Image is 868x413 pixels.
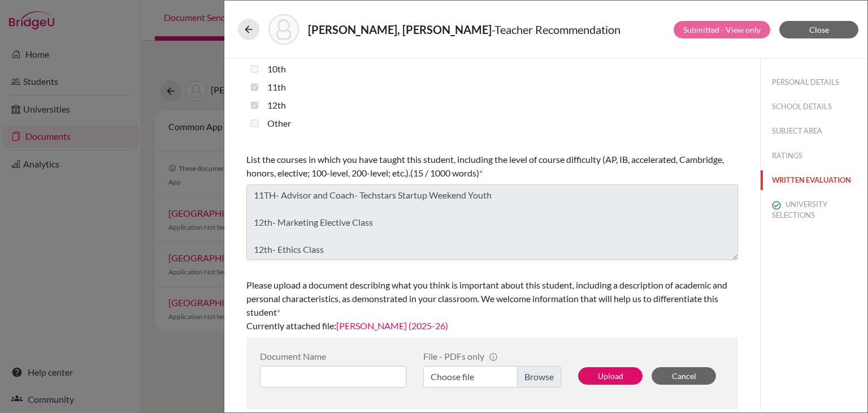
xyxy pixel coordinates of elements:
div: Document Name [260,351,406,362]
button: Upload [578,367,643,385]
span: - Teacher Recommendation [492,23,620,36]
div: File - PDFs only [423,351,561,362]
label: Other [267,117,291,130]
button: SUBJECT AREA [761,121,867,141]
label: Choose file [423,366,561,388]
span: Please upload a document describing what you think is important about this student, including a d... [246,279,727,317]
a: [PERSON_NAME] (2025-26) [336,320,448,331]
button: UNIVERSITY SELECTIONS [761,195,867,225]
strong: [PERSON_NAME], [PERSON_NAME] [308,23,492,36]
span: (15 / 1000 words) [410,167,479,178]
label: 11th [267,80,286,94]
span: List the courses in which you have taught this student, including the level of course difficulty ... [246,154,724,178]
button: WRITTEN EVALUATION [761,170,867,190]
button: RATINGS [761,146,867,166]
label: 12th [267,98,286,112]
textarea: 11TH- Advisor and Coach- Techstars Startup Weekend Youth 12th- Marketing Elective Class 12th- Eth... [246,184,738,260]
div: Currently attached file: [246,274,738,337]
span: info [489,352,498,362]
button: SCHOOL DETAILS [761,97,867,117]
button: Cancel [652,367,716,385]
button: PERSONAL DETAILS [761,72,867,92]
img: check_circle_outline-e4d4ac0f8e9136db5ab2.svg [772,201,781,210]
label: 10th [267,62,286,76]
